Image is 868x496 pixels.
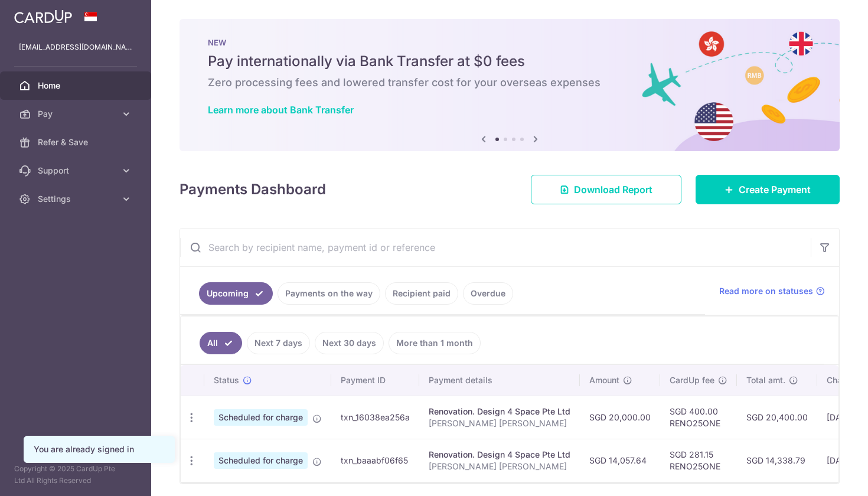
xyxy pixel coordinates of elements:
[385,282,458,305] a: Recipient paid
[247,332,310,354] a: Next 7 days
[589,374,619,386] span: Amount
[19,41,132,53] p: [EMAIL_ADDRESS][DOMAIN_NAME]
[208,52,811,71] h5: Pay internationally via Bank Transfer at $0 fees
[199,282,273,305] a: Upcoming
[660,439,737,482] td: SGD 281.15 RENO25ONE
[315,332,384,354] a: Next 30 days
[14,9,72,24] img: CardUp
[739,182,811,197] span: Create Payment
[38,108,116,120] span: Pay
[719,285,813,297] span: Read more on statuses
[580,396,660,439] td: SGD 20,000.00
[746,374,785,386] span: Total amt.
[38,80,116,92] span: Home
[670,374,714,386] span: CardUp fee
[429,449,570,461] div: Renovation. Design 4 Space Pte Ltd
[214,374,239,386] span: Status
[208,76,811,90] h6: Zero processing fees and lowered transfer cost for your overseas expenses
[208,104,354,116] a: Learn more about Bank Transfer
[419,365,580,396] th: Payment details
[429,406,570,417] div: Renovation. Design 4 Space Pte Ltd
[214,409,308,426] span: Scheduled for charge
[737,396,817,439] td: SGD 20,400.00
[180,19,840,151] img: Bank transfer banner
[180,229,811,266] input: Search by recipient name, payment id or reference
[331,365,419,396] th: Payment ID
[180,179,326,200] h4: Payments Dashboard
[737,439,817,482] td: SGD 14,338.79
[580,439,660,482] td: SGD 14,057.64
[429,461,570,472] p: [PERSON_NAME] [PERSON_NAME]
[531,175,681,204] a: Download Report
[214,452,308,469] span: Scheduled for charge
[389,332,481,354] a: More than 1 month
[208,38,811,47] p: NEW
[38,193,116,205] span: Settings
[429,417,570,429] p: [PERSON_NAME] [PERSON_NAME]
[660,396,737,439] td: SGD 400.00 RENO25ONE
[574,182,652,197] span: Download Report
[463,282,513,305] a: Overdue
[331,439,419,482] td: txn_baaabf06f65
[278,282,380,305] a: Payments on the way
[331,396,419,439] td: txn_16038ea256a
[696,175,840,204] a: Create Payment
[200,332,242,354] a: All
[34,443,165,455] div: You are already signed in
[38,136,116,148] span: Refer & Save
[719,285,825,297] a: Read more on statuses
[38,165,116,177] span: Support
